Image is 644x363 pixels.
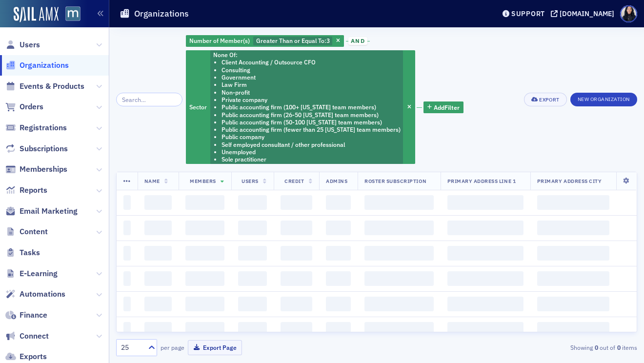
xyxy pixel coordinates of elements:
[185,221,224,235] span: ‌
[20,310,47,321] span: Finance
[134,8,189,20] h1: Organizations
[238,271,267,286] span: ‌
[121,343,142,353] div: 25
[537,322,609,337] span: ‌
[326,195,351,210] span: ‌
[537,246,609,261] span: ‌
[20,331,49,342] span: Connect
[238,221,267,235] span: ‌
[5,40,40,50] a: Users
[364,221,433,235] span: ‌
[116,93,182,106] input: Search…
[5,122,67,133] a: Registrations
[123,246,131,261] span: ‌
[20,226,48,237] span: Content
[65,6,80,21] img: SailAMX
[326,178,347,184] span: Admins
[364,322,433,337] span: ‌
[221,133,401,141] li: Public company
[221,81,401,88] li: Law Firm
[144,271,172,286] span: ‌
[221,59,401,66] li: Client Accounting / Outsource CFO
[447,246,523,261] span: ‌
[447,195,523,210] span: ‌
[447,297,523,311] span: ‌
[123,195,131,210] span: ‌
[221,148,401,156] li: Unemployed
[5,289,65,300] a: Automations
[256,37,326,44] span: Greater Than or Equal To :
[123,271,131,286] span: ‌
[20,143,68,154] span: Subscriptions
[185,195,224,210] span: ‌
[161,343,184,352] label: per page
[5,351,47,362] a: Exports
[524,93,566,106] button: Export
[364,246,433,261] span: ‌
[281,195,312,210] span: ‌
[20,60,69,71] span: Organizations
[511,9,545,18] div: Support
[470,343,637,352] div: Showing out of items
[185,271,224,286] span: ‌
[189,103,207,111] span: Sector
[326,37,330,44] span: 3
[5,247,40,258] a: Tasks
[221,111,401,119] li: Public accounting firm (26-50 [US_STATE] team members)
[238,297,267,311] span: ‌
[5,185,47,196] a: Reports
[5,310,47,321] a: Finance
[537,195,609,210] span: ‌
[221,141,401,148] li: Self employed consultant / other professional
[144,322,172,337] span: ‌
[221,89,401,96] li: Non-profit
[20,101,43,112] span: Orders
[5,331,49,342] a: Connect
[560,9,614,18] div: [DOMAIN_NAME]
[5,60,69,71] a: Organizations
[241,178,259,184] span: Users
[537,178,602,184] span: Primary Address City
[281,297,312,311] span: ‌
[539,97,559,102] div: Export
[20,268,58,279] span: E-Learning
[221,103,401,111] li: Public accounting firm (100+ [US_STATE] team members)
[434,103,460,112] span: Add Filter
[447,271,523,286] span: ‌
[188,340,242,355] button: Export Page
[20,351,47,362] span: Exports
[238,322,267,337] span: ‌
[185,246,224,261] span: ‌
[447,221,523,235] span: ‌
[326,246,351,261] span: ‌
[5,268,58,279] a: E-Learning
[238,195,267,210] span: ‌
[14,7,59,22] img: SailAMX
[20,206,78,217] span: Email Marketing
[364,178,426,184] span: Roster Subscription
[364,297,433,311] span: ‌
[221,119,401,126] li: Public accounting firm (50-100 [US_STATE] team members)
[281,271,312,286] span: ‌
[221,156,401,163] li: Sole practitioner
[364,271,433,286] span: ‌
[570,94,637,103] a: New Organization
[20,81,84,92] span: Events & Products
[326,221,351,235] span: ‌
[281,246,312,261] span: ‌
[5,143,68,154] a: Subscriptions
[537,221,609,235] span: ‌
[185,297,224,311] span: ‌
[281,322,312,337] span: ‌
[537,297,609,311] span: ‌
[144,246,172,261] span: ‌
[326,322,351,337] span: ‌
[5,226,48,237] a: Content
[346,37,370,45] button: and
[348,37,367,45] span: and
[20,40,40,50] span: Users
[281,221,312,235] span: ‌
[123,221,131,235] span: ‌
[620,5,637,22] span: Profile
